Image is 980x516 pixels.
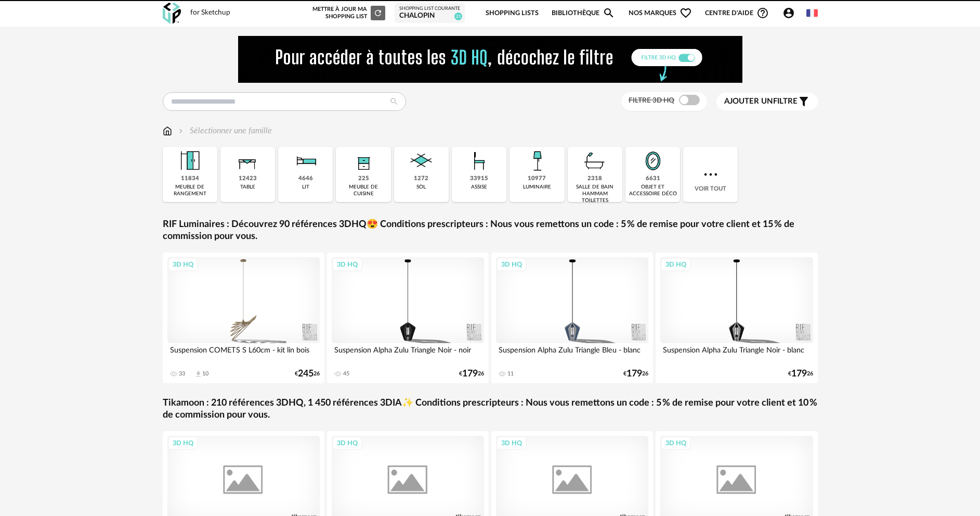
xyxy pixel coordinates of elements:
div: chalopin [399,11,460,21]
div: 4646 [298,175,313,183]
div: Suspension Alpha Zulu Triangle Noir - noir [332,343,485,364]
img: Assise.png [465,147,493,175]
div: 1272 [414,175,428,183]
div: 3D HQ [168,258,198,271]
div: meuble de cuisine [339,184,387,197]
div: 2318 [587,175,602,183]
a: 3D HQ Suspension Alpha Zulu Triangle Bleu - blanc 11 €17926 [491,253,654,383]
div: 3D HQ [496,436,527,450]
div: € 26 [788,370,813,377]
span: 245 [298,370,313,377]
img: svg+xml;base64,PHN2ZyB3aWR0aD0iMTYiIGhlaWdodD0iMTciIHZpZXdCb3g9IjAgMCAxNiAxNyIgZmlsbD0ibm9uZSIgeG... [163,125,172,137]
div: sol [416,184,426,191]
a: Tikamoon : 210 références 3DHQ, 1 450 références 3DIA✨ Conditions prescripteurs : Nous vous remet... [163,397,818,422]
img: OXP [163,3,181,24]
a: Shopping List courante chalopin 21 [399,6,460,21]
div: Suspension Alpha Zulu Triangle Bleu - blanc [496,343,649,364]
div: 6631 [646,175,660,183]
img: Meuble%20de%20rangement.png [176,147,204,175]
div: 3D HQ [496,258,527,271]
img: Rangement.png [349,147,377,175]
span: Heart Outline icon [680,7,692,19]
div: 11 [507,370,514,377]
button: Ajouter unfiltre Filter icon [716,93,818,110]
div: Mettre à jour ma Shopping List [310,6,385,20]
span: Filtre 3D HQ [629,97,674,104]
span: Nos marques [629,1,692,26]
span: Ajouter un [724,97,773,105]
div: 33915 [470,175,488,183]
div: 3D HQ [661,258,691,271]
img: Luminaire.png [523,147,551,175]
div: € 26 [623,370,648,377]
div: 3D HQ [168,436,198,450]
div: 225 [358,175,369,183]
div: Shopping List courante [399,6,460,12]
div: € 26 [295,370,320,377]
div: 3D HQ [332,436,362,450]
div: salle de bain hammam toilettes [571,184,619,204]
div: 3D HQ [332,258,362,271]
a: 3D HQ Suspension Alpha Zulu Triangle Noir - blanc €17926 [656,253,818,383]
div: meuble de rangement [166,184,214,197]
div: for Sketchup [190,8,230,18]
img: svg+xml;base64,PHN2ZyB3aWR0aD0iMTYiIGhlaWdodD0iMTYiIHZpZXdCb3g9IjAgMCAxNiAxNiIgZmlsbD0ibm9uZSIgeG... [177,125,185,137]
img: Salle%20de%20bain.png [581,147,609,175]
span: Help Circle Outline icon [756,7,769,19]
div: Suspension Alpha Zulu Triangle Noir - blanc [660,343,813,364]
div: 11834 [181,175,199,183]
span: Refresh icon [373,10,383,16]
div: lit [302,184,309,191]
span: 21 [454,12,462,20]
img: Table.png [233,147,262,175]
a: RIF Luminaires : Découvrez 90 références 3DHQ😍 Conditions prescripteurs : Nous vous remettons un ... [163,219,818,243]
a: 3D HQ Suspension Alpha Zulu Triangle Noir - noir 45 €17926 [327,253,489,383]
img: Literie.png [292,147,320,175]
div: 10977 [528,175,546,183]
div: 3D HQ [661,436,691,450]
span: 179 [462,370,478,377]
img: more.7b13dc1.svg [701,165,720,184]
a: BibliothèqueMagnify icon [552,1,615,26]
div: objet et accessoire déco [629,184,677,197]
div: 45 [343,370,349,377]
span: 179 [626,370,642,377]
span: Centre d'aideHelp Circle Outline icon [705,7,769,19]
span: Magnify icon [603,7,615,19]
a: 3D HQ Suspension COMETS S L60cm - kit lin bois 33 Download icon 10 €24526 [163,253,325,383]
div: Sélectionner une famille [177,125,272,137]
span: 179 [791,370,807,377]
div: Suspension COMETS S L60cm - kit lin bois [167,343,320,364]
div: 12423 [239,175,257,183]
span: Account Circle icon [782,7,795,19]
span: Filter icon [798,95,810,108]
span: Account Circle icon [782,7,800,19]
span: filtre [724,96,798,107]
span: Download icon [194,370,202,378]
div: € 26 [459,370,484,377]
img: Sol.png [407,147,435,175]
div: luminaire [523,184,551,191]
img: Miroir.png [639,147,667,175]
div: Voir tout [683,147,738,202]
div: 33 [179,370,185,377]
a: Shopping Lists [486,1,539,26]
div: 10 [202,370,208,377]
img: FILTRE%20HQ%20NEW_V1%20(4).gif [238,36,742,83]
div: assise [471,184,487,191]
img: fr [806,7,818,19]
div: table [240,184,255,191]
